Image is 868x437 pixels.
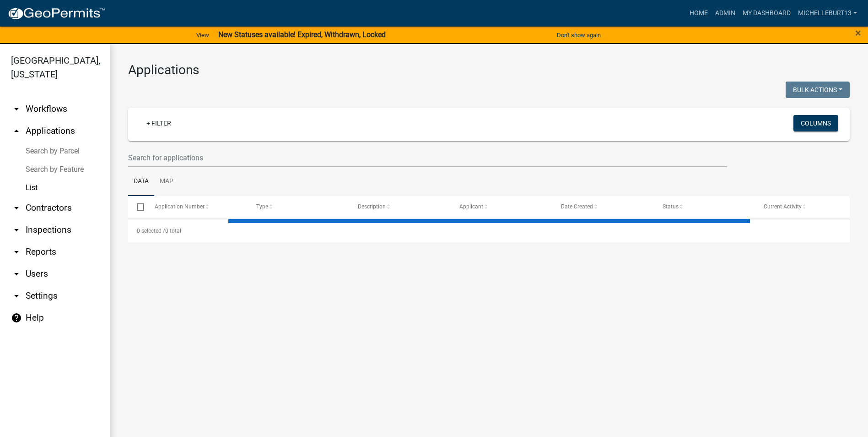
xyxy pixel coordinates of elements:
[755,196,857,218] datatable-header-cell: Current Activity
[154,167,179,197] a: Map
[357,203,385,210] span: Description
[218,30,386,39] strong: New Statuses available! Expired, Withdrawn, Locked
[855,27,861,39] span: ×
[128,148,727,167] input: Search for applications
[11,224,22,235] i: arrow_drop_down
[11,312,22,323] i: help
[247,196,349,218] datatable-header-cell: Type
[193,27,213,43] a: View
[686,5,712,22] a: Home
[128,62,850,78] h3: Applications
[11,202,22,213] i: arrow_drop_down
[653,196,755,218] datatable-header-cell: Status
[450,196,552,218] datatable-header-cell: Applicant
[553,27,604,43] button: Don't show again
[128,219,850,242] div: 0 total
[256,203,268,210] span: Type
[146,196,247,218] datatable-header-cell: Application Number
[855,27,861,38] button: Close
[739,5,794,22] a: My Dashboard
[662,203,678,210] span: Status
[764,203,802,210] span: Current Activity
[794,5,861,22] a: michelleburt13
[11,246,22,257] i: arrow_drop_down
[155,203,205,210] span: Application Number
[139,115,178,131] a: + Filter
[137,228,165,234] span: 0 selected /
[11,126,22,137] i: arrow_drop_up
[459,203,483,210] span: Applicant
[561,203,593,210] span: Date Created
[786,82,850,98] button: Bulk Actions
[11,290,22,301] i: arrow_drop_down
[712,5,739,22] a: Admin
[11,268,22,279] i: arrow_drop_down
[793,115,838,131] button: Columns
[128,167,154,197] a: Data
[11,104,22,115] i: arrow_drop_down
[349,196,450,218] datatable-header-cell: Description
[128,196,146,218] datatable-header-cell: Select
[552,196,653,218] datatable-header-cell: Date Created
